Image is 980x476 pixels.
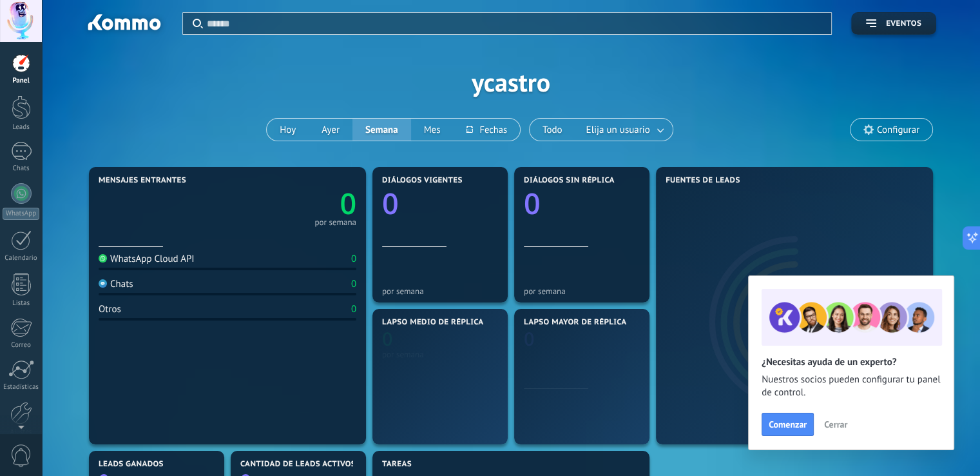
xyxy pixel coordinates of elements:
[351,253,356,265] div: 0
[99,279,107,288] img: Chats
[99,253,195,265] div: WhatsApp Cloud API
[99,278,133,290] div: Chats
[3,77,40,85] div: Panel
[351,278,356,290] div: 0
[99,303,121,315] div: Otros
[3,254,40,263] div: Calendario
[524,318,626,327] span: Lapso mayor de réplica
[824,420,847,429] span: Cerrar
[314,219,356,226] div: por semana
[3,299,40,308] div: Listas
[99,254,107,263] img: WhatsApp Cloud API
[769,420,807,429] span: Comenzar
[240,460,356,469] span: Cantidad de leads activos
[382,326,393,352] text: 0
[524,326,535,352] text: 0
[666,176,740,185] span: Fuentes de leads
[382,350,498,359] div: por semana
[584,121,653,139] span: Elija un usuario
[877,124,919,135] span: Configurar
[352,119,411,141] button: Semana
[3,123,40,132] div: Leads
[382,176,463,185] span: Diálogos vigentes
[99,176,186,185] span: Mensajes entrantes
[524,184,541,223] text: 0
[524,286,640,296] div: por semana
[382,286,498,296] div: por semana
[3,341,40,350] div: Correo
[453,119,519,141] button: Fechas
[3,208,39,220] div: WhatsApp
[886,19,921,28] span: Eventos
[227,184,356,223] a: 0
[575,119,673,141] button: Elija un usuario
[411,119,454,141] button: Mes
[382,184,399,223] text: 0
[524,176,615,185] span: Diálogos sin réplica
[99,460,164,469] span: Leads ganados
[762,373,941,399] span: Nuestros socios pueden configurar tu panel de control.
[851,12,936,35] button: Eventos
[762,413,814,436] button: Comenzar
[267,119,309,141] button: Hoy
[530,119,575,141] button: Todo
[818,415,853,434] button: Cerrar
[340,184,356,223] text: 0
[762,356,941,368] h2: ¿Necesitas ayuda de un experto?
[3,383,40,392] div: Estadísticas
[309,119,352,141] button: Ayer
[382,318,484,327] span: Lapso medio de réplica
[351,303,356,315] div: 0
[382,460,412,469] span: Tareas
[3,164,40,173] div: Chats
